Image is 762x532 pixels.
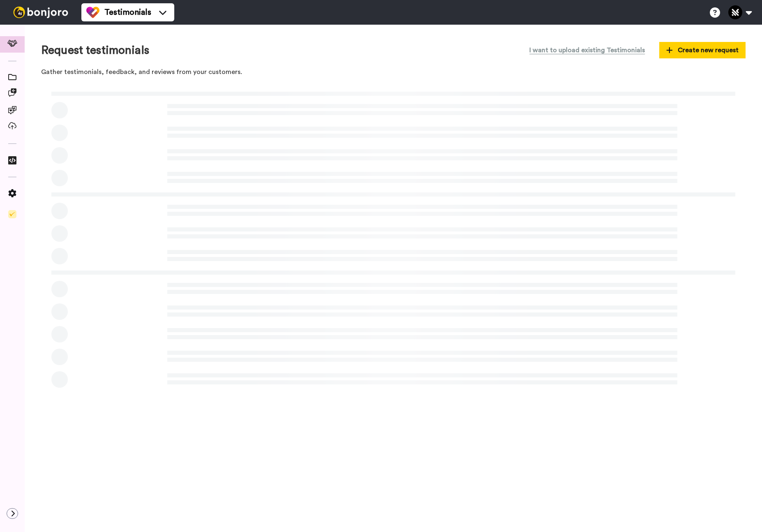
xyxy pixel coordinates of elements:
img: Checklist.svg [8,210,16,218]
img: bj-logo-header-white.svg [10,7,72,18]
h1: Request testimonials [41,44,149,57]
button: I want to upload existing Testimonials [523,41,651,59]
span: Testimonials [104,7,151,18]
span: I want to upload existing Testimonials [529,45,645,55]
span: Create new request [666,45,739,55]
button: Create new request [659,42,746,58]
img: tm-color.svg [86,6,99,19]
p: Gather testimonials, feedback, and reviews from your customers. [41,67,746,77]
